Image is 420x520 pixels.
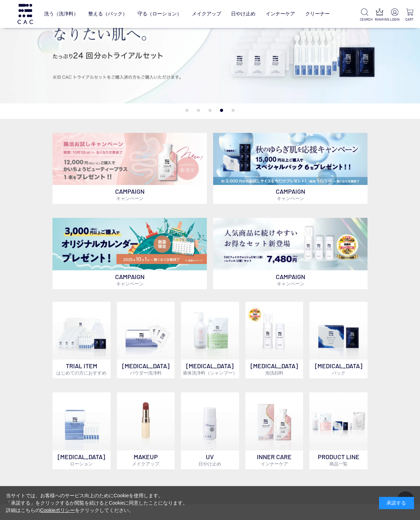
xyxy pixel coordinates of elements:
[56,370,106,376] span: はじめての方におすすめ
[245,392,303,450] img: インナーケア
[213,133,367,204] a: スペシャルパックお試しプレゼント スペシャルパックお試しプレゼント CAMPAIGNキャンペーン
[117,302,175,379] a: [MEDICAL_DATA]パウダー洗浄料
[52,185,207,204] p: CAMPAIGN
[52,302,111,360] img: トライアルセット
[277,281,304,286] span: キャンペーン
[52,359,111,378] p: TRIAL ITEM
[245,302,303,360] img: 泡洗顔料
[245,302,303,379] a: 泡洗顔料 [MEDICAL_DATA]泡洗顔料
[379,497,414,509] div: 承諾する
[266,6,295,22] a: インナーケア
[375,17,384,22] p: RANKING
[181,392,239,469] a: UV日やけ止め
[213,218,367,270] img: フェイスウォッシュ＋レフィル2個セット
[213,218,367,289] a: フェイスウォッシュ＋レフィル2個セット フェイスウォッシュ＋レフィル2個セット CAMPAIGNキャンペーン
[52,133,207,185] img: 腸活お試しキャンペーン
[405,17,414,22] p: CART
[44,6,78,22] a: 洗う（洗浄料）
[52,450,111,469] p: [MEDICAL_DATA]
[309,450,367,469] p: PRODUCT LINE
[245,450,303,469] p: INNER CARE
[261,461,288,466] span: インナーケア
[70,461,93,466] span: ローション
[117,450,175,469] p: MAKEUP
[245,392,303,469] a: インナーケア INNER CAREインナーケア
[305,6,330,22] a: クリーナー
[309,359,367,378] p: [MEDICAL_DATA]
[232,109,235,112] button: 5 of 5
[277,195,304,201] span: キャンペーン
[309,392,367,469] a: PRODUCT LINE商品一覧
[185,109,189,112] button: 1 of 5
[116,195,143,201] span: キャンペーン
[405,8,414,22] a: CART
[375,8,384,22] a: RANKING
[181,302,239,379] a: [MEDICAL_DATA]液体洗浄料（シャンプー）
[197,109,200,112] button: 2 of 5
[116,281,143,286] span: キャンペーン
[132,461,159,466] span: メイクアップ
[360,17,369,22] p: SEARCH
[52,392,111,469] a: [MEDICAL_DATA]ローション
[52,218,207,289] a: カレンダープレゼント カレンダープレゼント CAMPAIGNキャンペーン
[52,302,111,379] a: トライアルセット TRIAL ITEMはじめての方におすすめ
[213,270,367,289] p: CAMPAIGN
[265,370,283,376] span: 泡洗顔料
[52,218,207,270] img: カレンダープレゼント
[198,461,221,466] span: 日やけ止め
[192,6,221,22] a: メイクアップ
[213,133,367,185] img: スペシャルパックお試しプレゼント
[6,492,188,514] div: 当サイトでは、お客様へのサービス向上のためにCookieを使用します。 「承諾する」をクリックするか閲覧を続けるとCookieに同意したことになります。 詳細はこちらの をクリックしてください。
[16,4,34,24] img: logo
[220,109,223,112] button: 4 of 5
[245,359,303,378] p: [MEDICAL_DATA]
[390,17,399,22] p: LOGIN
[117,359,175,378] p: [MEDICAL_DATA]
[329,461,348,466] span: 商品一覧
[183,370,237,376] span: 液体洗浄料（シャンプー）
[88,6,127,22] a: 整える（パック）
[130,370,162,376] span: パウダー洗浄料
[117,392,175,469] a: MAKEUPメイクアップ
[52,270,207,289] p: CAMPAIGN
[309,302,367,379] a: [MEDICAL_DATA]パック
[213,185,367,204] p: CAMPAIGN
[181,450,239,469] p: UV
[231,6,255,22] a: 日やけ止め
[181,359,239,378] p: [MEDICAL_DATA]
[360,8,369,22] a: SEARCH
[138,6,182,22] a: 守る（ローション）
[52,133,207,204] a: 腸活お試しキャンペーン 腸活お試しキャンペーン CAMPAIGNキャンペーン
[209,109,212,112] button: 3 of 5
[390,8,399,22] a: LOGIN
[332,370,345,376] span: パック
[40,507,75,513] a: Cookieポリシー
